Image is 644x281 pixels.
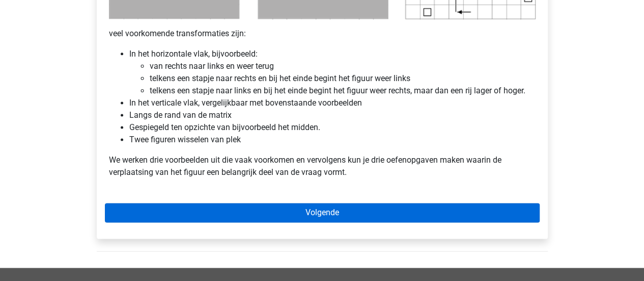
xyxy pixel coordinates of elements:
[105,203,540,222] a: Volgende
[150,85,536,97] li: telkens een stapje naar links en bij het einde begint het figuur weer rechts, maar dan een rij la...
[129,97,536,109] li: In het verticale vlak, vergelijkbaar met bovenstaande voorbeelden
[150,72,536,85] li: telkens een stapje naar rechts en bij het einde begint het figuur weer links
[150,60,536,72] li: van rechts naar links en weer terug
[129,134,536,146] li: Twee figuren wisselen van plek
[129,121,536,134] li: Gespiegeld ten opzichte van bijvoorbeeld het midden.
[109,28,536,40] p: veel voorkomende transformaties zijn:
[129,48,536,97] li: In het horizontale vlak, bijvoorbeeld:
[129,109,536,121] li: Langs de rand van de matrix
[109,154,536,178] p: We werken drie voorbeelden uit die vaak voorkomen en vervolgens kun je drie oefenopgaven maken wa...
